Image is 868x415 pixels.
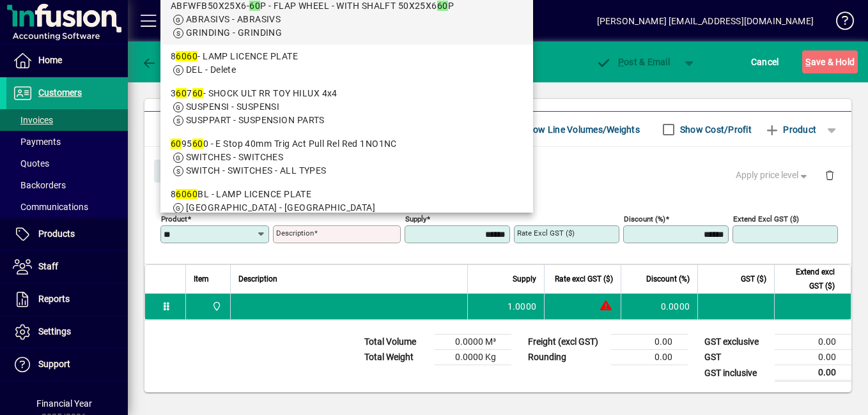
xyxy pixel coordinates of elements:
span: Close [159,161,192,182]
td: GST inclusive [698,365,775,381]
span: Home [38,55,62,65]
mat-option: 86060BL - LAMP LICENCE PLATE [160,183,533,233]
mat-label: Rate excl GST ($) [517,229,575,238]
span: Payments [13,137,61,147]
a: Staff [6,251,128,283]
div: 8 - LAMP LICENCE PLATE [171,50,523,63]
td: 0.00 [775,365,851,381]
td: Freight (excl GST) [522,335,611,350]
span: DEL - Delete [186,64,236,75]
span: Item [194,272,209,286]
span: Reports [38,294,70,304]
em: 60 [249,1,260,11]
span: Products [38,229,75,239]
span: Quotes [13,158,49,169]
app-page-header-button: Delete [814,169,845,181]
em: 60 [187,51,198,61]
span: DAE - Great Barrier Island [208,299,223,313]
span: Backorders [13,180,66,190]
span: [GEOGRAPHIC_DATA] - [GEOGRAPHIC_DATA] [186,202,375,213]
span: SUSPPART - SUSPENSION PARTS [186,115,325,125]
td: 0.00 [775,350,851,365]
span: SUSPENSI - SUSPENSI [186,102,279,112]
td: 0.00 [611,335,688,350]
div: 95 0 - E Stop 40mm Trig Act Pull Rel Red 1NO1NC [171,137,523,151]
td: 0.0000 [621,294,697,319]
span: Description [238,272,277,286]
a: Support [6,349,128,381]
a: Communications [6,196,128,218]
span: ost & Email [596,57,670,67]
span: GST ($) [741,272,766,286]
span: Supply [513,272,536,286]
div: [PERSON_NAME] [EMAIL_ADDRESS][DOMAIN_NAME] [597,11,814,31]
a: Reports [6,283,128,315]
app-page-header-button: Close [151,165,201,176]
a: Payments [6,131,128,153]
div: 8 BL - LAMP LICENCE PLATE [171,188,523,201]
em: 60 [437,1,448,11]
label: Show Line Volumes/Weights [520,123,640,136]
td: GST [698,350,775,365]
mat-label: Extend excl GST ($) [733,215,799,223]
label: Show Cost/Profit [678,123,752,136]
a: Settings [6,316,128,348]
span: Communications [13,202,88,212]
span: Cancel [751,52,779,72]
span: Discount (%) [646,272,690,286]
mat-label: Description [276,229,314,238]
span: Back [141,57,184,67]
em: 60 [192,139,203,149]
button: Back [138,50,187,73]
a: Products [6,218,128,250]
span: Support [38,359,70,369]
td: GST exclusive [698,335,775,350]
a: Invoices [6,109,128,131]
span: P [618,57,624,67]
td: Rounding [522,350,611,365]
mat-label: Discount (%) [624,215,665,223]
span: SWITCH - SWITCHES - ALL TYPES [186,165,327,176]
span: Rate excl GST ($) [555,272,613,286]
span: ave & Hold [805,52,855,72]
a: Knowledge Base [826,3,852,44]
mat-option: 6095600 - E Stop 40mm Trig Act Pull Rel Red 1NO1NC [160,132,533,183]
div: 3 7 - SHOCK ULT RR TOY HILUX 4x4 [171,87,523,100]
mat-label: Product [161,215,187,223]
button: Post & Email [589,50,676,73]
td: Total Volume [358,335,435,350]
button: Cancel [748,50,782,73]
span: Invoices [13,115,53,125]
em: 60 [176,51,187,61]
td: Total Weight [358,350,435,365]
em: 60 [176,88,187,98]
td: 0.0000 M³ [435,335,511,350]
app-page-header-button: Back [128,50,198,73]
em: 60 [187,189,198,199]
span: ABRASIVS - ABRASIVS [186,14,281,24]
a: Home [6,45,128,77]
mat-option: 360760 - SHOCK ULT RR TOY HILUX 4x4 [160,82,533,132]
span: Settings [38,326,71,336]
em: 60 [176,189,187,199]
a: Quotes [6,153,128,174]
span: 1.0000 [508,300,537,313]
button: Close [154,160,198,183]
span: SWITCHES - SWITCHES [186,152,283,162]
mat-label: Supply [405,215,426,223]
a: Backorders [6,174,128,196]
button: Delete [814,160,845,190]
button: Apply price level [731,164,815,187]
td: 0.00 [775,335,851,350]
span: Financial Year [36,398,92,409]
td: 0.0000 Kg [435,350,511,365]
span: GRINDING - GRINDING [186,27,282,38]
em: 60 [192,88,203,98]
span: Staff [38,261,58,271]
span: Apply price level [736,169,810,182]
button: Save & Hold [802,50,858,73]
em: 60 [171,139,182,149]
span: Extend excl GST ($) [782,265,835,293]
div: Product [144,147,851,193]
span: Customers [38,87,82,98]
